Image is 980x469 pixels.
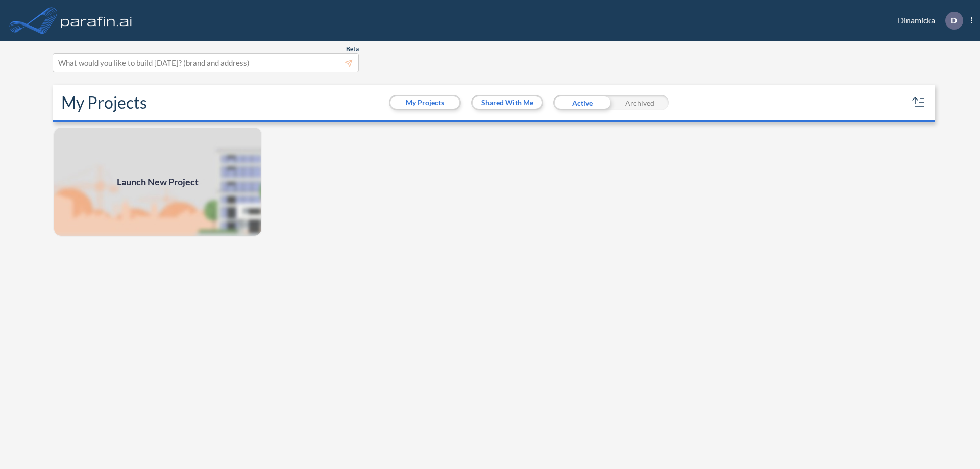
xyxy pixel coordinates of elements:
[553,95,611,110] div: Active
[390,96,459,109] button: My Projects
[59,10,134,31] img: logo
[951,16,957,25] p: D
[611,95,669,110] div: Archived
[61,93,147,112] h2: My Projects
[117,175,199,189] span: Launch New Project
[473,96,542,109] button: Shared With Me
[53,127,262,237] a: Launch New Project
[911,94,927,111] button: sort
[883,12,972,30] div: Dinamicka
[346,45,359,53] span: Beta
[53,127,262,237] img: add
